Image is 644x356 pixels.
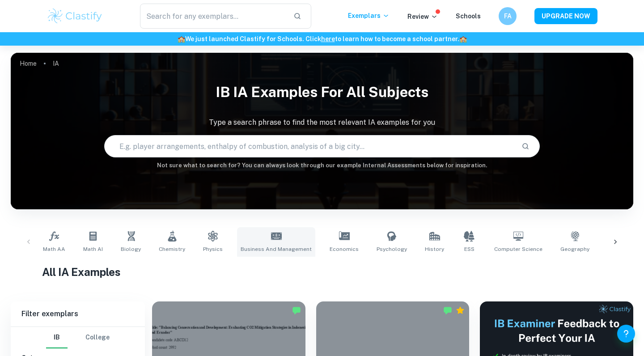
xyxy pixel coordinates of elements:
button: College [85,327,110,348]
p: Review [407,12,438,21]
button: Search [518,139,533,154]
span: Chemistry [159,245,185,253]
span: History [425,245,444,253]
h1: IB IA examples for all subjects [11,78,633,106]
div: Filter type choice [46,327,110,348]
p: IA [53,59,59,68]
h6: We just launched Clastify for Schools. Click to learn how to become a school partner. [2,34,642,44]
span: Economics [330,245,359,253]
span: Computer Science [494,245,542,253]
h6: FA [503,11,513,21]
p: Exemplars [348,11,390,21]
input: Search for any exemplars... [140,4,286,29]
h6: Filter exemplars [11,301,145,326]
span: Psychology [377,245,407,253]
img: Marked [292,306,301,315]
input: E.g. player arrangements, enthalpy of combustion, analysis of a big city... [105,134,514,159]
h1: All IA Examples [42,264,602,280]
span: Math AA [43,245,65,253]
span: Geography [560,245,589,253]
span: Biology [121,245,141,253]
span: Math AI [83,245,103,253]
a: Home [20,57,37,70]
button: Help and Feedback [617,325,635,343]
span: ESS [464,245,475,253]
h6: Not sure what to search for? You can always look through our example Internal Assessments below f... [11,161,633,170]
span: Physics [203,245,223,253]
img: Marked [443,306,452,315]
button: UPGRADE NOW [534,8,597,24]
a: Schools [456,13,481,20]
p: Type a search phrase to find the most relevant IA examples for you [11,117,633,128]
button: IB [46,327,68,348]
a: here [321,35,335,42]
span: 🏫 [178,35,185,42]
img: Clastify logo [47,7,103,25]
button: FA [499,7,517,25]
span: 🏫 [459,35,467,42]
div: Premium [456,306,465,315]
span: Business and Management [241,245,312,253]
